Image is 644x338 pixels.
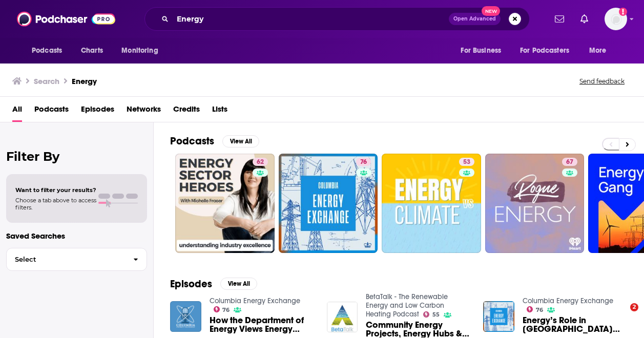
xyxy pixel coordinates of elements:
[74,41,109,60] a: Charts
[173,101,200,122] a: Credits
[589,44,607,58] span: More
[432,312,440,317] span: 55
[257,157,264,167] span: 62
[175,154,275,253] a: 62
[170,278,257,290] a: EpisodesView All
[453,41,514,60] button: open menu
[32,44,62,58] span: Podcasts
[15,197,96,211] span: Choose a tab above to access filters.
[459,158,474,166] a: 53
[72,76,97,86] h3: Energy
[127,101,161,122] a: Networks
[366,321,471,338] a: Community Energy Projects, Energy Hubs & Local Area Energy Plans
[520,44,569,58] span: For Podcasters
[382,154,481,253] a: 53
[523,297,613,305] a: Columbia Energy Exchange
[630,303,638,311] span: 2
[170,135,214,147] h2: Podcasts
[173,11,449,27] input: Search podcasts, credits, & more...
[527,306,543,312] a: 76
[34,101,69,122] a: Podcasts
[81,44,103,58] span: Charts
[279,154,378,253] a: 76
[576,77,628,86] button: Send feedback
[15,186,96,194] span: Want to filter your results?
[619,8,627,16] svg: Add a profile image
[253,158,268,166] a: 62
[12,101,22,122] a: All
[327,302,358,333] img: Community Energy Projects, Energy Hubs & Local Area Energy Plans
[121,44,158,58] span: Monitoring
[212,101,227,122] a: Lists
[6,149,147,164] h2: Filter By
[114,41,171,60] button: open menu
[576,10,592,28] a: Show notifications dropdown
[453,16,496,22] span: Open Advanced
[551,10,568,28] a: Show notifications dropdown
[536,308,543,312] span: 76
[582,41,619,60] button: open menu
[605,8,627,30] button: Show profile menu
[222,135,259,147] button: View All
[6,231,147,241] p: Saved Searches
[214,306,230,312] a: 76
[562,158,577,166] a: 67
[81,101,114,122] a: Episodes
[485,154,585,253] a: 67
[170,278,212,290] h2: Episodes
[566,157,573,167] span: 67
[6,248,147,271] button: Select
[210,297,300,305] a: Columbia Energy Exchange
[220,278,257,290] button: View All
[609,303,634,328] iframe: Intercom live chat
[482,6,500,16] span: New
[170,135,259,147] a: PodcastsView All
[356,158,371,166] a: 76
[423,311,440,318] a: 55
[366,292,448,319] a: BetaTalk - The Renewable Energy and Low Carbon Heating Podcast
[144,7,530,31] div: Search podcasts, credits, & more...
[463,157,470,167] span: 53
[523,316,628,333] a: Energy’s Role in Ukraine Peace Talks
[25,41,75,60] button: open menu
[222,308,230,312] span: 76
[513,41,584,60] button: open menu
[210,316,315,333] a: How the Department of Energy Views Energy Innovation
[7,256,125,263] span: Select
[360,157,367,167] span: 76
[170,301,201,332] img: How the Department of Energy Views Energy Innovation
[461,44,501,58] span: For Business
[449,13,501,25] button: Open AdvancedNew
[605,8,627,30] span: Logged in as juliafrontz
[483,301,514,332] img: Energy’s Role in Ukraine Peace Talks
[34,76,59,86] h3: Search
[17,9,115,29] img: Podchaser - Follow, Share and Rate Podcasts
[605,8,627,30] img: User Profile
[523,316,628,333] span: Energy’s Role in [GEOGRAPHIC_DATA] Peace Talks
